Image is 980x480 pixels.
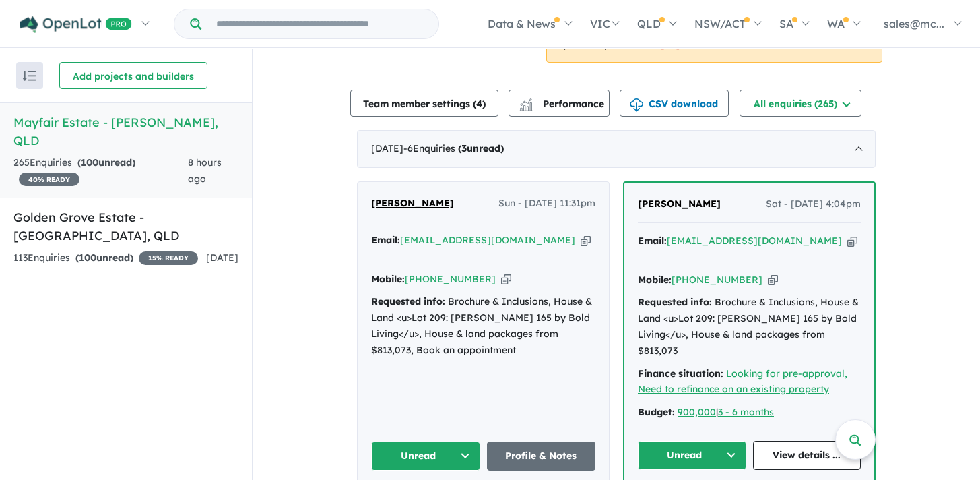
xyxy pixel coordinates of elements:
[638,367,847,396] a: Looking for pre-approval, Need to refinance on an existing property
[371,273,405,285] strong: Mobile:
[77,156,135,169] strong: ( unread)
[667,235,842,247] a: [EMAIL_ADDRESS][DOMAIN_NAME]
[405,273,496,285] a: [PHONE_NUMBER]
[740,90,861,117] button: All enquiries (265)
[678,406,716,418] a: 900,000
[461,142,467,154] span: 3
[638,295,861,359] div: Brochure & Inclusions, House & Land <u>Lot 209: [PERSON_NAME] 165 by Bold Living</u>, House & lan...
[519,102,533,111] img: bar-chart.svg
[638,404,861,421] div: |
[521,98,604,110] span: Performance
[509,90,610,117] button: Performance
[638,196,721,212] a: [PERSON_NAME]
[672,274,762,286] a: [PHONE_NUMBER]
[768,273,778,287] button: Copy
[403,142,504,154] span: - 6 Enquir ies
[638,235,667,247] strong: Email:
[371,234,400,246] strong: Email:
[13,250,198,266] div: 113 Enquir ies
[884,17,944,30] span: sales@mc...
[498,196,595,212] span: Sun - [DATE] 11:31pm
[581,233,591,247] button: Copy
[13,155,188,187] div: 265 Enquir ies
[520,98,532,106] img: line-chart.svg
[13,208,238,245] h5: Golden Grove Estate - [GEOGRAPHIC_DATA] , QLD
[638,367,723,380] strong: Finance situation:
[204,9,436,38] input: Try estate name, suburb, builder or developer
[13,113,238,150] h5: Mayfair Estate - [PERSON_NAME] , QLD
[371,442,480,471] button: Unread
[350,90,498,117] button: Team member settings (4)
[847,234,857,248] button: Copy
[20,16,132,33] img: Openlot PRO Logo White
[371,197,454,209] span: [PERSON_NAME]
[371,196,454,212] a: [PERSON_NAME]
[638,406,675,418] strong: Budget:
[357,130,876,168] div: [DATE]
[766,196,861,212] span: Sat - [DATE] 4:04pm
[638,274,672,286] strong: Mobile:
[638,198,721,210] span: [PERSON_NAME]
[23,71,36,81] img: sort.svg
[458,142,504,154] strong: ( unread)
[620,90,729,117] button: CSV download
[75,251,133,264] strong: ( unread)
[630,98,643,112] img: download icon
[139,251,198,265] span: 15 % READY
[371,295,445,307] strong: Requested info:
[638,441,746,470] button: Unread
[487,442,596,471] a: Profile & Notes
[638,296,712,308] strong: Requested info:
[59,62,207,89] button: Add projects and builders
[400,234,575,246] a: [EMAIL_ADDRESS][DOMAIN_NAME]
[206,251,238,264] span: [DATE]
[753,441,861,470] a: View details ...
[79,251,96,264] span: 100
[81,156,98,169] span: 100
[718,406,774,418] a: 3 - 6 months
[188,156,222,185] span: 8 hours ago
[19,173,79,186] span: 40 % READY
[501,272,511,287] button: Copy
[371,294,595,358] div: Brochure & Inclusions, House & Land <u>Lot 209: [PERSON_NAME] 165 by Bold Living</u>, House & lan...
[476,98,482,110] span: 4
